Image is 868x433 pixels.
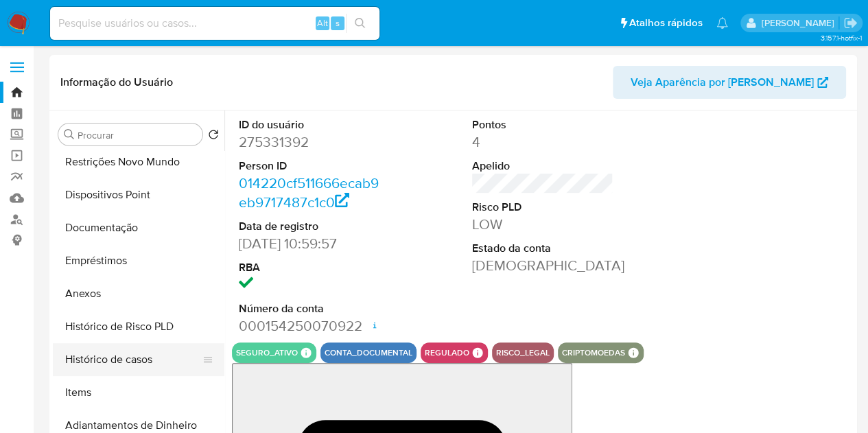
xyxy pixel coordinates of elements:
button: Restrições Novo Mundo [53,145,224,178]
button: Procurar [64,129,75,140]
dt: ID do usuário [239,117,381,132]
a: 014220cf511666ecab9eb9717487c1c0 [239,173,379,212]
button: Histórico de casos [53,343,213,376]
dt: RBA [239,260,381,275]
dd: [DEMOGRAPHIC_DATA] [472,256,614,275]
h1: Informação do Usuário [60,75,173,89]
dt: Apelido [472,159,614,174]
button: Items [53,376,224,409]
button: criptomoedas [562,350,625,355]
dd: LOW [472,215,614,234]
button: search-icon [346,14,374,33]
span: Atalhos rápidos [629,16,703,30]
dd: 000154250070922 [239,316,381,336]
button: Histórico de Risco PLD [53,310,224,343]
button: Retornar ao pedido padrão [208,129,219,144]
span: s [336,16,340,30]
button: Anexos [53,277,224,310]
p: vitoria.caldeira@mercadolivre.com [761,16,838,30]
input: Procurar [78,129,197,141]
dt: Person ID [239,159,381,174]
dd: 4 [472,132,614,152]
dt: Número da conta [239,301,381,316]
dd: [DATE] 10:59:57 [239,234,381,253]
dt: Estado da conta [472,241,614,256]
button: seguro_ativo [236,350,298,355]
button: conta_documental [325,350,412,355]
button: Documentação [53,211,224,244]
dt: Pontos [472,117,614,132]
dt: Risco PLD [472,200,614,215]
input: Pesquise usuários ou casos... [50,14,379,32]
dd: 275331392 [239,132,381,152]
a: Notificações [716,17,728,29]
dt: Data de registro [239,219,381,234]
button: risco_legal [496,350,550,355]
button: regulado [425,350,469,355]
button: Veja Aparência por [PERSON_NAME] [613,66,846,99]
span: Veja Aparência por [PERSON_NAME] [631,66,814,99]
span: Alt [317,16,328,30]
button: Empréstimos [53,244,224,277]
button: Dispositivos Point [53,178,224,211]
a: Sair [843,16,858,30]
